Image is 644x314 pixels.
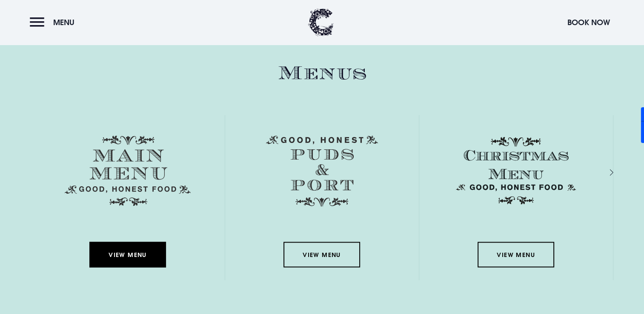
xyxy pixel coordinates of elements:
img: Clandeboye Lodge [308,9,334,36]
img: Christmas Menu SVG [453,135,579,206]
a: View Menu [478,242,554,267]
h2: Menus [31,62,613,85]
span: Menu [53,17,74,27]
a: View Menu [283,242,360,267]
div: Next slide [598,166,607,179]
img: Menu main menu [65,135,191,206]
img: Menu puds and port [266,135,378,207]
button: Book Now [563,13,614,31]
button: Menu [30,13,79,31]
a: View Menu [89,242,166,267]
